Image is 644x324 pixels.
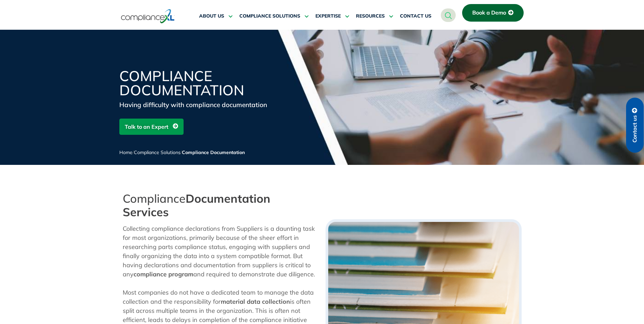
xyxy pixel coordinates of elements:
strong: Documentation Services [123,191,270,219]
a: navsearch-button [441,8,456,22]
span: RESOURCES [356,13,385,19]
span: EXPERTISE [315,13,341,19]
span: CONTACT US [400,13,431,19]
span: ABOUT US [199,13,224,19]
a: RESOURCES [356,8,393,24]
span: Talk to an Expert [125,120,168,133]
a: Talk to an Expert [119,119,184,135]
a: Home [119,149,133,155]
a: ABOUT US [199,8,233,24]
a: COMPLIANCE SOLUTIONS [239,8,309,24]
a: CONTACT US [400,8,431,24]
h2: Compliance [123,192,319,219]
h1: Compliance Documentation [119,69,282,97]
span: Collecting compliance declarations from Suppliers is a daunting task for most organizations, prim... [123,225,315,278]
img: logo-one.svg [121,8,175,24]
b: compliance program [134,270,193,278]
a: Compliance Solutions [134,149,181,155]
span: Book a Demo [472,10,506,16]
strong: material data collection [221,298,290,305]
span: COMPLIANCE SOLUTIONS [239,13,300,19]
span: / / [119,149,245,155]
a: EXPERTISE [315,8,349,24]
span: and required to demonstrate due diligence. [193,270,315,278]
a: Book a Demo [462,4,524,22]
div: Having difficulty with compliance documentation [119,100,282,109]
a: Contact us [626,98,644,153]
span: Compliance Documentation [182,149,245,155]
span: Contact us [632,115,638,143]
